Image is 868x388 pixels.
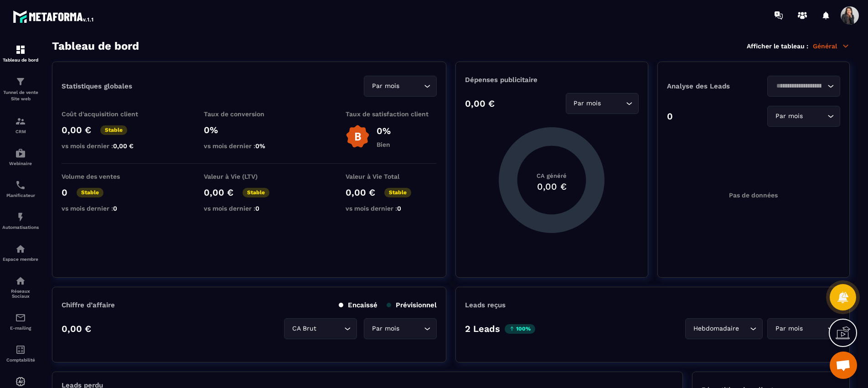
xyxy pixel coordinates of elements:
p: Stable [243,188,269,197]
p: Espace membre [2,257,39,262]
a: formationformationTableau de bord [2,37,39,69]
p: Chiffre d’affaire [62,301,115,309]
p: Prévisionnel [387,301,437,309]
p: vs mois dernier : [346,205,437,212]
span: 0% [255,142,265,150]
p: CRM [2,129,39,134]
p: Général [813,42,850,50]
p: 0% [377,125,391,136]
a: accountantaccountantComptabilité [2,337,39,369]
div: Search for option [767,76,840,97]
span: Par mois [572,98,603,109]
img: formation [15,44,26,55]
p: 0,00 € [62,124,91,135]
input: Search for option [401,81,422,91]
img: automations [15,148,26,159]
input: Search for option [773,81,825,91]
a: formationformationCRM [2,109,39,141]
p: vs mois dernier : [204,205,295,212]
p: Automatisations [2,225,39,230]
img: email [15,312,26,323]
input: Search for option [805,111,825,121]
p: Encaissé [339,301,377,309]
span: 0 [255,205,259,212]
a: emailemailE-mailing [2,305,39,337]
p: Valeur à Vie (LTV) [204,173,295,180]
a: social-networksocial-networkRéseaux Sociaux [2,269,39,305]
p: Stable [384,188,411,197]
span: 0 [113,205,117,212]
p: vs mois dernier : [62,205,153,212]
p: Tableau de bord [2,57,39,62]
p: 0,00 € [346,187,375,198]
img: b-badge-o.b3b20ee6.svg [346,124,370,149]
img: automations [15,376,26,387]
input: Search for option [318,324,342,334]
p: vs mois dernier : [204,142,295,150]
input: Search for option [741,324,748,334]
a: automationsautomationsEspace membre [2,237,39,269]
img: social-network [15,275,26,286]
p: 0,00 € [465,98,495,109]
div: Search for option [364,318,437,339]
a: automationsautomationsAutomatisations [2,205,39,237]
p: Taux de conversion [204,110,295,118]
p: Afficher le tableau : [747,42,808,50]
p: vs mois dernier : [62,142,153,150]
p: 0 [667,111,673,122]
span: Par mois [773,111,805,121]
img: formation [15,76,26,87]
input: Search for option [401,324,422,334]
input: Search for option [603,98,624,109]
p: Leads reçus [465,301,506,309]
p: Coût d'acquisition client [62,110,153,118]
p: 100% [505,324,535,334]
p: 0% [204,124,295,135]
p: Analyse des Leads [667,82,754,90]
div: Search for option [364,76,437,97]
p: Stable [77,188,103,197]
span: 0,00 € [113,142,134,150]
a: automationsautomationsWebinaire [2,141,39,173]
p: E-mailing [2,326,39,331]
p: Bien [377,141,391,148]
p: Comptabilité [2,357,39,362]
p: 0,00 € [204,187,233,198]
span: Par mois [370,81,401,91]
div: Search for option [685,318,763,339]
a: schedulerschedulerPlanificateur [2,173,39,205]
input: Search for option [805,324,825,334]
div: Search for option [767,318,840,339]
p: 2 Leads [465,323,500,334]
p: Planificateur [2,193,39,198]
p: 0,00 € [62,323,91,334]
img: logo [13,8,95,25]
a: formationformationTunnel de vente Site web [2,69,39,109]
p: Volume des ventes [62,173,153,180]
img: formation [15,116,26,127]
span: CA Brut [290,324,318,334]
div: Search for option [767,106,840,127]
span: 0 [397,205,401,212]
p: Webinaire [2,161,39,166]
div: Ouvrir le chat [830,352,857,379]
img: automations [15,243,26,254]
span: Par mois [370,324,401,334]
p: Taux de satisfaction client [346,110,437,118]
p: Tunnel de vente Site web [2,89,39,102]
p: Valeur à Vie Total [346,173,437,180]
h3: Tableau de bord [52,40,139,52]
span: Hebdomadaire [691,324,741,334]
p: Statistiques globales [62,82,132,90]
p: Dépenses publicitaire [465,76,638,84]
div: Search for option [284,318,357,339]
span: Par mois [773,324,805,334]
img: scheduler [15,180,26,191]
p: 0 [62,187,67,198]
p: Pas de données [729,191,778,199]
p: Stable [100,125,127,135]
img: automations [15,212,26,222]
p: Réseaux Sociaux [2,289,39,299]
img: accountant [15,344,26,355]
div: Search for option [566,93,639,114]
